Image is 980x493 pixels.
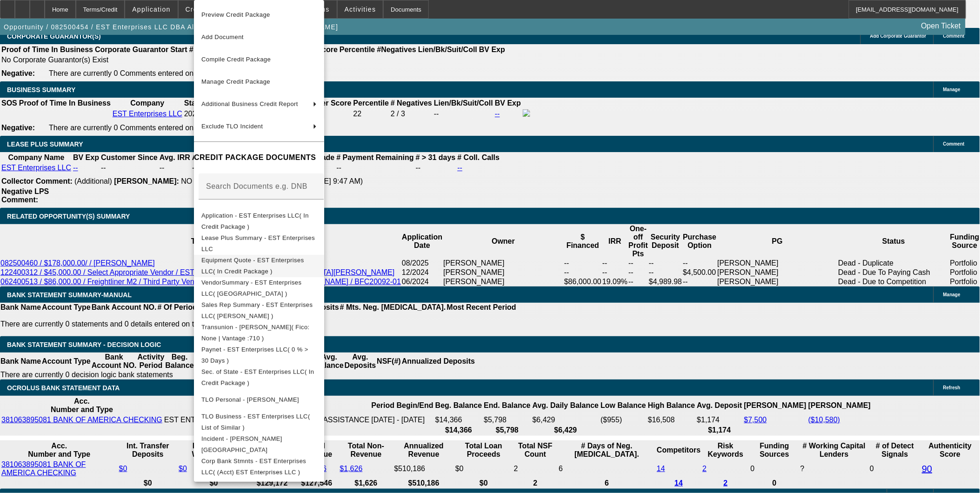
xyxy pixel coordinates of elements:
button: Equipment Quote - EST Enterprises LLC( In Credit Package ) [194,255,324,277]
span: Incident - [PERSON_NAME][GEOGRAPHIC_DATA] [201,435,282,453]
span: Preview Credit Package [201,11,270,18]
span: Additional Business Credit Report [201,100,298,107]
span: Corp Bank Stmnts - EST Enterprises LLC( (Acct) EST Enterprises LLC ) [201,458,306,476]
span: Application - EST Enterprises LLC( In Credit Package ) [201,212,309,230]
button: Paynet - EST Enterprises LLC( 0 % > 30 Days ) [194,344,324,366]
mat-label: Search Documents e.g. DNB [206,182,307,190]
span: Sales Rep Summary - EST Enterprises LLC( [PERSON_NAME] ) [201,301,313,320]
h4: CREDIT PACKAGE DOCUMENTS [194,152,324,163]
span: TLO Business - EST Enterprises LLC( List of Similar ) [201,413,310,431]
button: Incident - Whilby, Elijah [194,433,324,456]
button: Transunion - Whilby, Elijah( Fico: None | Vantage :710 ) [194,322,324,344]
span: Exclude TLO Incident [201,123,263,130]
span: Paynet - EST Enterprises LLC( 0 % > 30 Days ) [201,346,308,364]
button: Lease Plus Summary - EST Enterprises LLC [194,233,324,255]
button: Sec. of State - EST Enterprises LLC( In Credit Package ) [194,366,324,389]
button: Application - EST Enterprises LLC( In Credit Package ) [194,210,324,233]
span: Transunion - [PERSON_NAME]( Fico: None | Vantage :710 ) [201,324,310,342]
button: VendorSummary - EST Enterprises LLC( New England Truck Center ) [194,277,324,300]
span: VendorSummary - EST Enterprises LLC( [GEOGRAPHIC_DATA] ) [201,279,301,297]
button: Corp Bank Stmnts - EST Enterprises LLC( (Acct) EST Enterprises LLC ) [194,456,324,478]
span: Manage Credit Package [201,78,270,85]
button: TLO Business - EST Enterprises LLC( List of Similar ) [194,411,324,433]
span: Sec. of State - EST Enterprises LLC( In Credit Package ) [201,368,314,386]
span: Compile Credit Package [201,56,271,63]
button: TLO Personal - Whilby, Elijah [194,389,324,411]
span: TLO Personal - [PERSON_NAME] [201,396,299,403]
button: Sales Rep Summary - EST Enterprises LLC( Leach, Ethan ) [194,300,324,322]
span: Add Document [201,33,244,40]
span: Equipment Quote - EST Enterprises LLC( In Credit Package ) [201,257,304,275]
span: Lease Plus Summary - EST Enterprises LLC [201,234,315,253]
